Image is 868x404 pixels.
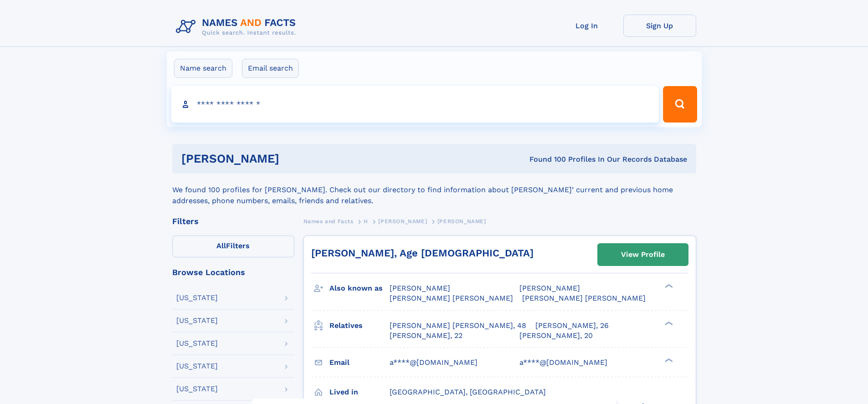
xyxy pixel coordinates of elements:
a: [PERSON_NAME], Age [DEMOGRAPHIC_DATA] [311,247,534,259]
div: Filters [172,217,294,225]
label: Name search [174,59,232,78]
a: View Profile [598,244,688,266]
div: [US_STATE] [176,385,218,393]
span: [PERSON_NAME] [519,284,580,292]
img: Logo Names and Facts [172,15,303,39]
span: H [364,218,368,225]
div: Found 100 Profiles In Our Records Database [404,154,687,164]
a: Sign Up [623,15,696,37]
a: Names and Facts [303,215,354,227]
label: Email search [242,59,299,78]
span: All [216,241,226,250]
a: [PERSON_NAME], 20 [519,331,593,341]
a: Log In [550,15,623,37]
div: [US_STATE] [176,363,218,370]
div: ❯ [663,357,673,363]
a: [PERSON_NAME], 22 [390,331,462,341]
span: [PERSON_NAME] [390,284,450,292]
div: [US_STATE] [176,340,218,347]
div: ❯ [663,283,673,289]
label: Filters [172,235,294,257]
div: View Profile [621,244,665,265]
span: [PERSON_NAME] [437,218,486,225]
a: [PERSON_NAME] [378,215,427,227]
div: [US_STATE] [176,317,218,324]
a: [PERSON_NAME], 26 [535,321,609,331]
div: ❯ [663,320,673,326]
a: H [364,215,368,227]
div: [US_STATE] [176,294,218,302]
div: Browse Locations [172,268,294,276]
h3: Also known as [329,281,390,296]
span: [GEOGRAPHIC_DATA], [GEOGRAPHIC_DATA] [390,388,546,396]
span: [PERSON_NAME] [PERSON_NAME] [522,294,646,302]
div: We found 100 profiles for [PERSON_NAME]. Check out our directory to find information about [PERSO... [172,174,696,206]
button: Search Button [663,86,697,123]
span: [PERSON_NAME] [378,218,427,225]
h3: Lived in [329,384,390,400]
h3: Email [329,355,390,370]
a: [PERSON_NAME] [PERSON_NAME], 48 [390,321,526,331]
input: search input [171,86,659,123]
h3: Relatives [329,318,390,333]
h1: [PERSON_NAME] [181,153,405,164]
span: [PERSON_NAME] [PERSON_NAME] [390,294,513,302]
